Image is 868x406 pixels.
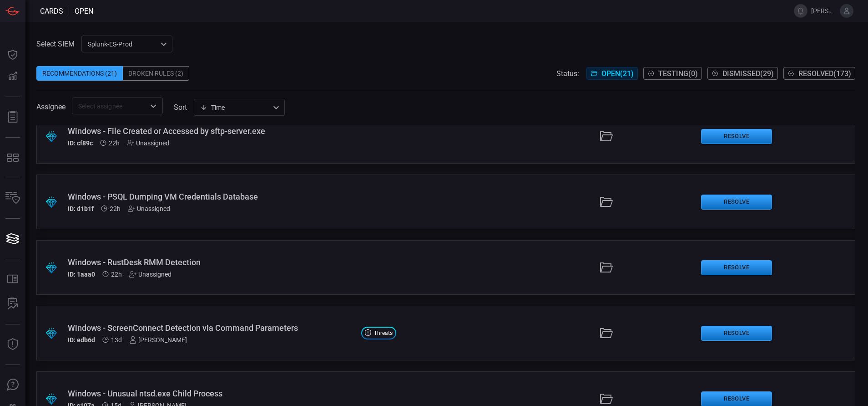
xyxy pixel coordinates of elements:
[147,100,160,113] button: Open
[556,69,579,78] span: Status:
[68,336,95,344] h5: ID: edb6d
[2,374,24,396] button: Ask Us A Question
[68,126,354,136] div: Windows - File Created or Accessed by sftp-server.exe
[111,336,122,344] span: Sep 09, 2025 2:15 PM
[36,66,123,81] div: Recommendations (21)
[2,268,24,290] button: Rule Catalog
[586,67,638,80] button: Open(21)
[2,293,24,315] button: ALERT ANALYSIS
[658,69,698,78] span: Testing ( 0 )
[174,103,187,112] label: sort
[68,139,93,147] h5: ID: cf89c
[40,7,63,15] span: Cards
[707,67,778,80] button: Dismissed(29)
[111,271,122,278] span: Sep 21, 2025 11:14 AM
[2,334,24,355] button: Threat Intelligence
[36,103,66,111] span: Assignee
[110,205,121,212] span: Sep 21, 2025 11:14 AM
[68,257,354,267] div: Windows - RustDesk RMM Detection
[2,228,24,250] button: Cards
[701,326,772,341] button: Resolve
[75,100,145,112] input: Select assignee
[601,69,634,78] span: Open ( 21 )
[701,195,772,210] button: Resolve
[2,66,24,87] button: Detections
[2,44,24,66] button: Dashboard
[128,205,170,212] div: Unassigned
[88,40,158,49] p: Splunk-ES-Prod
[68,323,354,333] div: Windows - ScreenConnect Detection via Command Parameters
[68,271,95,278] h5: ID: 1aaa0
[783,67,855,80] button: Resolved(173)
[811,7,836,15] span: [PERSON_NAME].[PERSON_NAME]
[701,129,772,144] button: Resolve
[123,66,189,81] div: Broken Rules (2)
[798,69,851,78] span: Resolved ( 173 )
[129,336,187,344] div: [PERSON_NAME]
[127,139,169,147] div: Unassigned
[68,205,94,212] h5: ID: d1b1f
[109,139,120,147] span: Sep 21, 2025 11:14 AM
[374,330,393,336] span: Threats
[68,192,354,201] div: Windows - PSQL Dumping VM Credentials Database
[68,389,354,398] div: Windows - Unusual ntsd.exe Child Process
[722,69,774,78] span: Dismissed ( 29 )
[2,147,24,169] button: MITRE - Detection Posture
[36,40,75,48] label: Select SIEM
[129,271,172,278] div: Unassigned
[2,187,24,209] button: Inventory
[75,7,93,15] span: open
[701,260,772,275] button: Resolve
[2,106,24,128] button: Reports
[643,67,702,80] button: Testing(0)
[200,103,270,112] div: Time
